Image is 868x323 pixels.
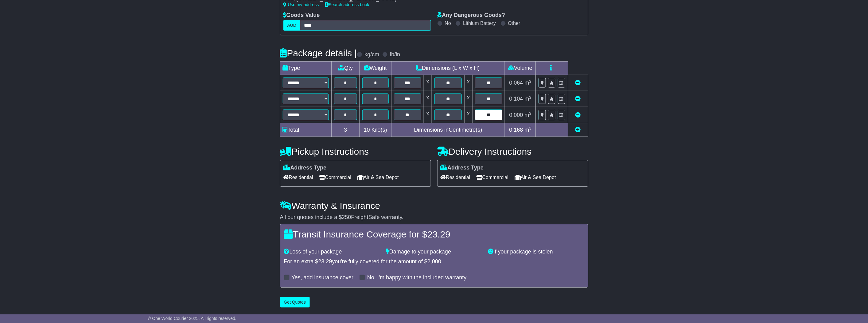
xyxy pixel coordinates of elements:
span: m [525,127,532,133]
label: kg/cm [364,51,379,58]
td: Kilo(s) [360,123,391,137]
span: 10 [364,127,370,133]
td: Total [280,123,331,137]
div: Damage to your package [383,249,485,255]
td: Qty [331,62,360,75]
span: 0.168 [509,127,523,133]
td: Dimensions (L x W x H) [391,62,505,75]
span: 23.29 [427,229,450,239]
h4: Warranty & Insurance [280,201,588,211]
a: Remove this item [575,96,581,102]
button: Get Quotes [280,297,310,308]
td: Volume [505,62,536,75]
span: m [525,96,532,102]
td: x [424,75,432,91]
label: lb/in [390,51,400,58]
h4: Delivery Instructions [437,146,588,157]
label: Goods Value [283,12,320,19]
a: Use my address [283,2,319,7]
label: Lithium Battery [463,20,496,26]
span: © One World Courier 2025. All rights reserved. [148,316,236,321]
td: x [424,91,432,107]
span: Air & Sea Depot [357,173,399,182]
a: Add new item [575,127,581,133]
div: Loss of your package [281,249,383,255]
a: Remove this item [575,112,581,118]
span: Residential [283,173,313,182]
a: Remove this item [575,80,581,86]
span: Residential [441,173,470,182]
span: 0.104 [509,96,523,102]
span: 250 [342,214,351,220]
sup: 3 [529,111,532,116]
span: 0.064 [509,80,523,86]
h4: Transit Insurance Coverage for $ [284,229,584,239]
label: Yes, add insurance cover [292,274,353,281]
div: For an extra $ you're fully covered for the amount of $ . [284,258,584,265]
span: Air & Sea Depot [515,173,556,182]
span: m [525,80,532,86]
td: x [465,91,473,107]
div: If your package is stolen [485,249,587,255]
h4: Pickup Instructions [280,146,431,157]
h4: Package details | [280,48,357,58]
td: x [424,107,432,123]
span: m [525,112,532,118]
span: 2,000 [427,258,441,265]
label: AUD [283,20,301,31]
td: Type [280,62,331,75]
span: Commercial [319,173,351,182]
td: 3 [331,123,360,137]
label: No, I'm happy with the included warranty [367,274,467,281]
div: All our quotes include a $ FreightSafe warranty. [280,214,588,221]
sup: 3 [529,79,532,84]
td: x [465,75,473,91]
label: Other [508,20,520,26]
td: Weight [360,62,391,75]
span: Commercial [477,173,508,182]
label: Address Type [441,165,484,171]
span: 0.000 [509,112,523,118]
td: x [465,107,473,123]
sup: 3 [529,126,532,130]
a: Search address book [325,2,369,7]
label: Address Type [283,165,327,171]
td: Dimensions in Centimetre(s) [391,123,505,137]
label: Any Dangerous Goods? [437,12,505,19]
sup: 3 [529,95,532,100]
label: No [445,20,451,26]
span: 23.29 [318,258,332,265]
